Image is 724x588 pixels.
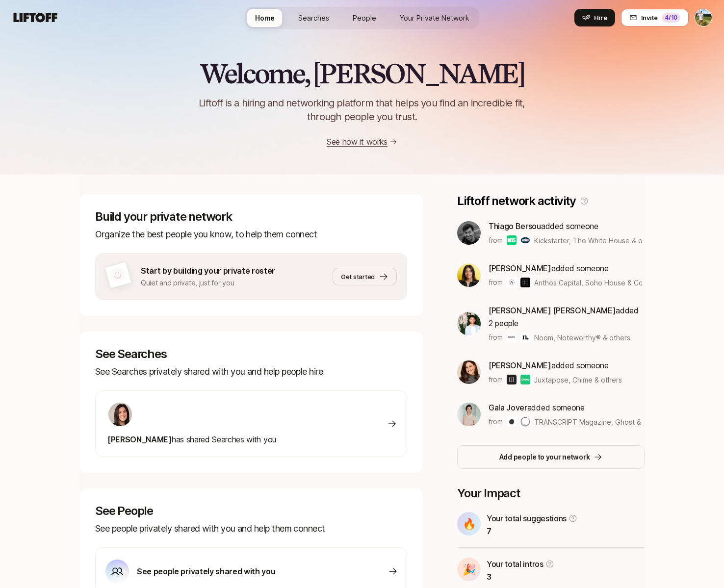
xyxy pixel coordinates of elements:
[594,13,607,23] span: Hire
[487,525,577,537] p: 7
[108,266,127,284] img: default-avatar.svg
[489,332,503,343] p: from
[457,312,481,335] img: 14c26f81_4384_478d_b376_a1ca6885b3c1.jpg
[574,9,615,26] button: Hire
[499,451,590,463] p: Add people to your network
[695,9,712,26] button: Tyler Kieft
[520,235,530,245] img: The White House
[534,332,630,343] span: Noom, Noteworthy® & others
[107,435,172,444] span: [PERSON_NAME]
[141,264,275,277] p: Start by building your private roster
[137,565,275,578] p: See people privately shared with you
[457,221,481,245] img: 6af00304_7fa6_446b_85d4_716c50cfa6d8.jpg
[141,277,275,289] p: Quiet and private, just for you
[534,279,672,287] span: Anthos Capital, Soho House & Co & others
[489,234,503,246] p: from
[247,9,283,27] a: Home
[255,13,275,23] span: Home
[345,9,384,27] a: People
[507,278,517,287] img: Anthos Capital
[95,365,407,379] p: See Searches privately shared with you and help people hire
[507,417,517,427] img: TRANSCRIPT Magazine
[507,332,517,342] img: Noom
[186,96,538,124] p: Liftoff is a hiring and networking platform that helps you find an incredible fit, through people...
[489,374,503,385] p: from
[520,278,530,287] img: Soho House & Co
[489,403,527,412] span: Gala Jover
[108,403,132,426] img: 71d7b91d_d7cb_43b4_a7ea_a9b2f2cc6e03.jpg
[107,435,276,444] span: has shared Searches with you
[487,558,543,570] p: Your total intros
[392,9,477,27] a: Your Private Network
[457,194,576,208] p: Liftoff network activity
[489,277,503,288] p: from
[95,522,407,536] p: See people privately shared with you and help them connect
[489,401,642,414] p: added someone
[489,263,551,273] span: [PERSON_NAME]
[400,13,469,23] span: Your Private Network
[489,359,622,372] p: added someone
[489,220,642,232] p: added someone
[327,137,388,147] a: See how it works
[641,13,658,23] span: Invite
[457,360,481,384] img: f4a257f3_e39d_4cdb_8942_0ec2bc106b05.jpg
[290,9,337,27] a: Searches
[489,221,541,231] span: Thiago Bersou
[95,504,407,518] p: See People
[520,417,530,427] img: Ghost
[621,9,689,26] button: Invite4/10
[489,306,616,315] span: [PERSON_NAME] [PERSON_NAME]
[457,512,481,536] div: 🔥
[489,304,645,330] p: added 2 people
[95,210,407,224] p: Build your private network
[200,59,525,88] h2: Welcome, [PERSON_NAME]
[489,416,503,428] p: from
[662,13,680,23] div: 4 /10
[520,375,530,384] img: Chime
[534,236,659,245] span: Kickstarter, The White House & others
[95,347,407,361] p: See Searches
[457,403,481,426] img: ACg8ocKhcGRvChYzWN2dihFRyxedT7mU-5ndcsMXykEoNcm4V62MVdan=s160-c
[534,375,622,385] span: Juxtapose, Chime & others
[487,570,554,583] p: 3
[695,9,712,26] img: Tyler Kieft
[489,262,642,275] p: added someone
[507,375,517,384] img: Juxtapose
[507,235,517,245] img: Kickstarter
[534,418,664,426] span: TRANSCRIPT Magazine, Ghost & others
[298,13,329,23] span: Searches
[487,512,567,525] p: Your total suggestions
[457,263,481,287] img: dc9a4624_5136_443e_b003_f78d74dec5e3.jpg
[457,558,481,581] div: 🎉
[95,228,407,241] p: Organize the best people you know, to help them connect
[520,332,530,342] img: Noteworthy®
[341,272,375,281] span: Get started
[457,486,645,500] p: Your Impact
[489,360,551,370] span: [PERSON_NAME]
[457,445,645,469] button: Add people to your network
[333,268,397,285] button: Get started
[353,13,376,23] span: People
